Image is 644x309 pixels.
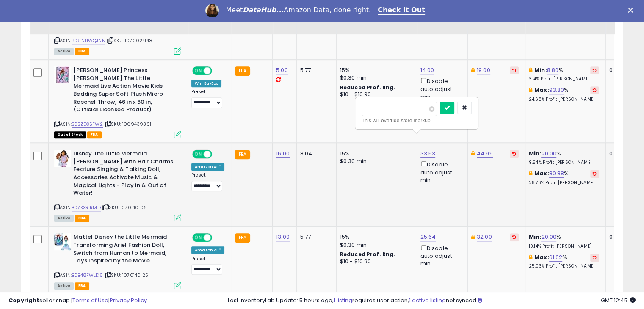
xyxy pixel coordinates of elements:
[529,160,599,166] p: 9.54% Profit [PERSON_NAME]
[409,296,446,304] a: 1 active listing
[529,180,599,186] p: 28.76% Profit [PERSON_NAME]
[609,233,636,241] div: 0
[300,233,330,241] div: 5.77
[420,160,461,184] div: Disable auto adjust min
[547,66,559,74] a: 8.80
[72,296,108,304] a: Terms of Use
[193,151,204,158] span: ON
[191,163,224,171] div: Amazon AI *
[73,150,176,199] b: Disney The Little Mermaid [PERSON_NAME] with Hair Charms! Feature Singing & Talking Doll, Accesso...
[477,149,493,158] a: 44.99
[340,150,410,157] div: 15%
[525,0,605,34] th: The percentage added to the cost of goods (COGS) that forms the calculator for Min & Max prices.
[107,37,152,44] span: | SKU: 1070024148
[276,149,290,158] a: 16.00
[228,297,636,305] div: Last InventoryLab Update: 5 hours ago, requires user action, not synced.
[235,66,250,76] small: FBA
[276,233,290,241] a: 13.00
[72,204,101,211] a: B07KXR1RMD
[529,150,599,166] div: %
[191,246,224,254] div: Amazon AI *
[529,233,599,249] div: %
[534,66,547,74] b: Min:
[54,150,181,221] div: ASIN:
[549,253,563,262] a: 61.62
[340,233,410,241] div: 15%
[340,91,410,98] div: $10 - $10.90
[72,272,103,279] a: B0B48FWLD6
[529,243,599,249] p: 10.14% Profit [PERSON_NAME]
[193,67,204,74] span: ON
[420,149,436,158] a: 33.53
[340,251,395,258] b: Reduced Prof. Rng.
[529,170,599,185] div: %
[541,149,556,158] a: 20.00
[54,215,74,222] span: All listings currently available for purchase on Amazon
[340,241,410,249] div: $0.30 min
[8,296,39,304] strong: Copyright
[191,89,224,108] div: Preset:
[72,37,105,44] a: B09NHWQJNN
[72,121,103,128] a: B0BZDXSFW2
[191,256,224,275] div: Preset:
[601,296,636,304] span: 2025-09-15 12:45 GMT
[191,172,224,191] div: Preset:
[534,169,549,177] b: Max:
[340,66,410,74] div: 15%
[529,254,599,269] div: %
[340,74,410,82] div: $0.30 min
[549,86,564,94] a: 93.80
[54,48,74,55] span: All listings currently available for purchase on Amazon
[529,66,599,82] div: %
[340,258,410,265] div: $10 - $10.90
[334,296,352,304] a: 1 listing
[529,76,599,82] p: 3.14% Profit [PERSON_NAME]
[477,66,490,74] a: 19.00
[87,131,102,138] span: FBA
[534,253,549,261] b: Max:
[205,4,219,17] img: Profile image for Georgie
[235,150,250,159] small: FBA
[73,66,176,116] b: [PERSON_NAME] Princess [PERSON_NAME] The Little Mermaid Live Action Movie Kids Bedding Super Soft...
[420,66,434,74] a: 14.00
[243,6,284,14] i: DataHub...
[529,86,599,102] div: %
[529,263,599,269] p: 25.03% Profit [PERSON_NAME]
[628,8,636,13] div: Close
[54,66,71,83] img: 51lbXsCKarL._SL40_.jpg
[104,272,148,279] span: | SKU: 1070140125
[300,4,333,22] div: Fulfillment Cost
[340,84,395,91] b: Reduced Prof. Rng.
[477,233,492,241] a: 32.00
[54,150,71,167] img: 414ka4BZkNL._SL40_.jpg
[300,66,330,74] div: 5.77
[534,86,549,94] b: Max:
[54,233,71,250] img: 51r6kRCdPZL._SL40_.jpg
[420,76,461,101] div: Disable auto adjust min
[378,6,425,15] a: Check It Out
[193,234,204,241] span: ON
[104,121,151,127] span: | SKU: 1069439361
[529,149,542,157] b: Min:
[211,151,224,158] span: OFF
[549,169,564,178] a: 80.88
[340,157,410,165] div: $0.30 min
[102,204,147,211] span: | SKU: 1070140106
[8,297,147,305] div: seller snap | |
[529,233,542,241] b: Min:
[609,66,636,74] div: 0
[54,131,86,138] span: All listings that are currently out of stock and unavailable for purchase on Amazon
[110,296,147,304] a: Privacy Policy
[300,150,330,157] div: 8.04
[75,215,89,222] span: FBA
[529,97,599,102] p: 24.68% Profit [PERSON_NAME]
[54,282,74,290] span: All listings currently available for purchase on Amazon
[73,233,176,267] b: Mattel Disney the Little Mermaid Transforming Ariel Fashion Doll, Switch from Human to Mermaid, T...
[362,116,472,125] div: This will override store markup
[75,48,89,55] span: FBA
[75,282,89,290] span: FBA
[211,234,224,241] span: OFF
[609,4,638,22] div: Fulfillable Quantity
[226,6,371,14] div: Meet Amazon Data, done right.
[541,233,556,241] a: 20.00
